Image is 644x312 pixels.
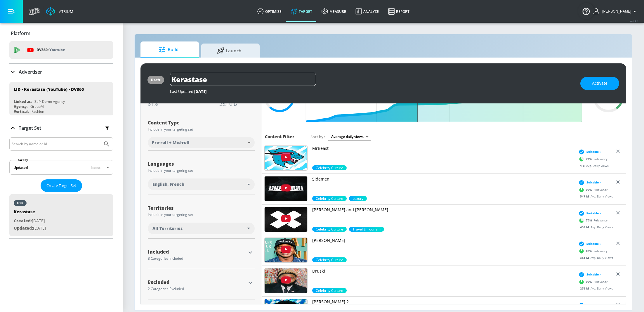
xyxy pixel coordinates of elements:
[577,155,608,164] div: Relevancy
[312,176,573,182] p: Sidemen
[580,77,619,90] button: Activate
[219,100,255,107] div: 35.10 B
[207,44,251,58] span: Launch
[152,181,184,187] span: English, French
[14,86,84,92] div: LID - Kerastase (YouTube) - DV360
[34,99,65,104] div: Zefr Demo Agency
[351,1,383,22] a: Analyze
[46,7,73,16] a: Atrium
[57,9,73,14] div: Atrium
[303,72,585,122] input: Final Threshold
[148,213,255,216] div: Include in your targeting set
[148,169,255,172] div: Include in your targeting set
[317,1,351,22] a: measure
[14,217,46,225] p: [DATE]
[349,196,367,201] span: Luxury
[577,164,609,168] div: Avg. Daily Views
[577,194,613,199] div: Avg. Daily Views
[12,140,100,148] input: Search by name or Id
[577,186,608,194] div: Relevancy
[37,47,65,53] p: DV360:
[9,118,113,138] div: Target Set
[593,8,638,15] button: [PERSON_NAME]
[148,178,255,190] div: English, French
[312,257,347,262] div: 95.0%
[9,64,113,80] div: Advertiser
[580,194,591,198] span: 547 M
[349,227,384,232] span: Travel & Tourism
[586,218,594,223] span: 70 %
[577,225,613,229] div: Avg. Daily Views
[152,226,183,231] span: All Territories
[312,165,347,170] span: Celebrity Culture
[9,82,113,115] div: LID - Kerastase (YouTube) - DV360Linked as:Zefr Demo AgencyAgency:GroupMVertical:Fashion
[265,268,307,293] img: UU4PQqjGczpgmqbpicKjkwvw
[265,146,307,170] img: UUX6OQ3DkcsbYNE6H8uQQuVA
[312,268,573,288] a: Druski
[312,227,347,232] div: 70.0%
[148,100,182,107] div: 61%
[265,176,307,201] img: UUDogdKl7t7NHzQ95aEwkdMw
[148,162,255,166] div: Languages
[14,109,29,114] div: Vertical:
[587,303,601,307] span: Suitable ›
[46,182,76,189] span: Create Target Set
[312,238,573,257] a: [PERSON_NAME]
[14,225,46,232] p: [DATE]
[265,134,294,139] h6: Content Filter
[32,109,44,114] div: Fashion
[580,256,591,260] span: 384 M
[151,77,161,82] div: draft
[9,194,113,236] div: draftKerastaseCreated:[DATE]Updated:[DATE]
[19,125,41,131] p: Target Set
[265,238,307,262] img: UUxOdcOE2j5vnDDMihFgN4rg
[9,25,113,41] div: Platform
[152,140,190,145] span: Pre-roll + Mid-roll
[194,89,206,94] span: [DATE]
[312,196,347,201] div: 99.0%
[580,286,591,290] span: 276 M
[9,41,113,59] div: DV360: Youtube
[312,196,347,201] span: Celebrity Culture
[41,179,82,192] button: Create Target Set
[49,47,65,53] p: Youtube
[148,257,246,260] div: 8 Categories Included
[146,43,191,57] span: Build
[312,299,573,305] p: [PERSON_NAME] 2
[9,137,113,238] div: Target Set
[578,3,594,19] button: Open Resource Center
[148,223,255,234] div: All Territories
[170,89,574,94] div: Last Updated:
[310,134,325,139] span: Sort by
[14,218,32,223] span: Created:
[312,238,573,243] p: [PERSON_NAME]
[587,272,601,277] span: Suitable ›
[577,149,601,155] div: Suitable ›
[30,104,44,109] div: GroupM
[586,280,594,284] span: 99 %
[312,145,573,165] a: MrBeast
[312,288,347,293] span: Celebrity Culture
[17,158,29,162] label: Sort By
[17,202,23,204] div: draft
[14,104,27,109] div: Agency:
[349,196,367,201] div: 70.0%
[11,30,30,37] p: Platform
[312,145,573,151] p: MrBeast
[312,227,347,232] span: Celebrity Culture
[349,227,384,232] div: 70.0%
[312,176,573,196] a: Sidemen
[586,188,594,192] span: 99 %
[577,216,608,225] div: Relevancy
[9,192,113,238] nav: list of Target Set
[580,164,586,168] span: 1 B
[577,247,608,256] div: Relevancy
[586,157,594,161] span: 70 %
[265,207,307,232] img: UUg3gzldyhCHJjY7AWWTNPPA
[587,242,601,246] span: Suitable ›
[312,165,347,170] div: 70.0%
[253,1,286,22] a: optimize
[148,287,246,291] div: 2 Categories Excluded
